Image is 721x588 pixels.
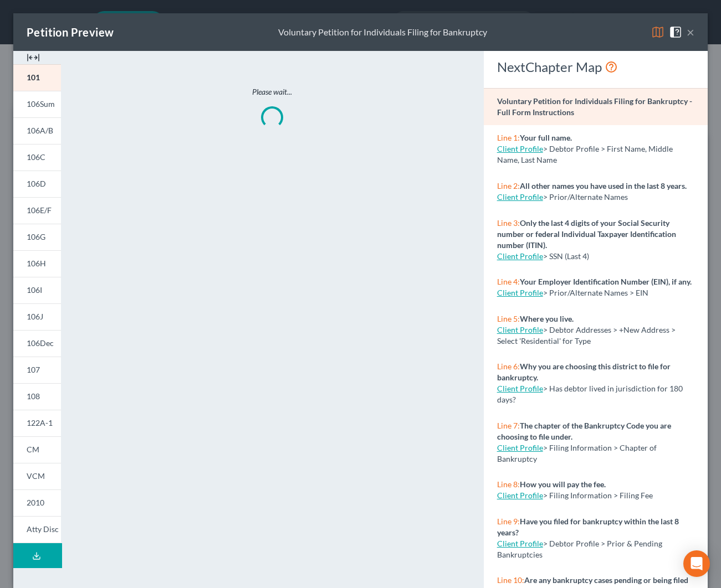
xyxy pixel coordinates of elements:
[669,25,682,39] img: help-close-5ba153eb36485ed6c1ea00a893f15db1cb9b99d6cae46e1a8edb6c62d00a1a76.svg
[13,171,61,197] a: 106D
[13,489,61,516] a: 2010
[497,421,671,441] strong: The chapter of the Bankruptcy Code you are choosing to file under.
[497,362,520,371] span: Line 6:
[543,192,628,202] span: > Prior/Alternate Names
[27,232,45,241] span: 106G
[497,443,543,452] a: Client Profile
[497,58,694,76] div: NextChapter Map
[27,179,46,188] span: 106D
[497,539,662,559] span: > Debtor Profile > Prior & Pending Bankruptcies
[497,144,673,164] span: > Debtor Profile > First Name, Middle Name, Last Name
[27,152,45,162] span: 106C
[497,539,543,548] a: Client Profile
[13,463,61,489] a: VCM
[27,418,53,427] span: 122A-1
[13,250,61,277] a: 106H
[520,277,692,286] strong: Your Employer Identification Number (EIN), if any.
[27,312,43,321] span: 106J
[497,575,524,585] span: Line 10:
[27,24,114,40] div: Petition Preview
[497,288,543,297] a: Client Profile
[13,383,61,410] a: 108
[683,550,710,577] div: Open Intercom Messenger
[13,224,61,250] a: 106G
[520,314,574,323] strong: Where you live.
[497,384,683,404] span: > Has debtor lived in jurisdiction for 180 days?
[13,516,61,543] a: Atty Disc
[13,197,61,224] a: 106E/F
[27,498,44,507] span: 2010
[27,259,46,268] span: 106H
[497,96,692,117] strong: Voluntary Petition for Individuals Filing for Bankruptcy - Full Form Instructions
[27,99,55,109] span: 106Sum
[497,479,520,489] span: Line 8:
[520,181,687,190] strong: All other names you have used in the last 8 years.
[497,517,679,537] strong: Have you filed for bankruptcy within the last 8 years?
[497,251,543,261] a: Client Profile
[27,338,54,348] span: 106Dec
[543,251,589,261] span: > SSN (Last 4)
[497,384,543,393] a: Client Profile
[497,362,671,382] strong: Why you are choosing this district to file for bankruptcy.
[497,517,520,526] span: Line 9:
[497,192,543,202] a: Client Profile
[13,410,61,436] a: 122A-1
[497,277,520,286] span: Line 4:
[497,314,520,323] span: Line 5:
[13,277,61,303] a: 106I
[497,181,520,190] span: Line 2:
[13,144,61,171] a: 106C
[520,479,606,489] strong: How you will pay the fee.
[27,73,40,82] span: 101
[27,126,53,135] span: 106A/B
[13,436,61,463] a: CM
[13,117,61,144] a: 106A/B
[27,205,52,215] span: 106E/F
[497,144,543,153] a: Client Profile
[27,391,40,401] span: 108
[520,133,572,142] strong: Your full name.
[27,524,59,534] span: Atty Disc
[27,365,40,374] span: 107
[497,325,543,334] a: Client Profile
[13,357,61,383] a: 107
[13,91,61,117] a: 106Sum
[27,285,42,295] span: 106I
[27,445,39,454] span: CM
[497,218,676,250] strong: Only the last 4 digits of your Social Security number or federal Individual Taxpayer Identificati...
[497,218,520,228] span: Line 3:
[497,421,520,430] span: Line 7:
[497,443,657,463] span: > Filing Information > Chapter of Bankruptcy
[27,471,45,481] span: VCM
[497,491,543,500] a: Client Profile
[497,325,676,345] span: > Debtor Addresses > +New Address > Select 'Residential' for Type
[13,303,61,330] a: 106J
[13,330,61,357] a: 106Dec
[651,25,664,39] img: map-eea8200ae884c6f1103ae1953ef3d486a96c86aabb227e865a55264e3737af1f.svg
[687,25,694,39] button: ×
[27,51,40,64] img: expand-e0f6d898513216a626fdd78e52531dac95497ffd26381d4c15ee2fc46db09dca.svg
[13,64,61,91] a: 101
[108,86,437,97] p: Please wait...
[543,288,648,297] span: > Prior/Alternate Names > EIN
[543,491,653,500] span: > Filing Information > Filing Fee
[497,133,520,142] span: Line 1:
[278,26,487,39] div: Voluntary Petition for Individuals Filing for Bankruptcy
